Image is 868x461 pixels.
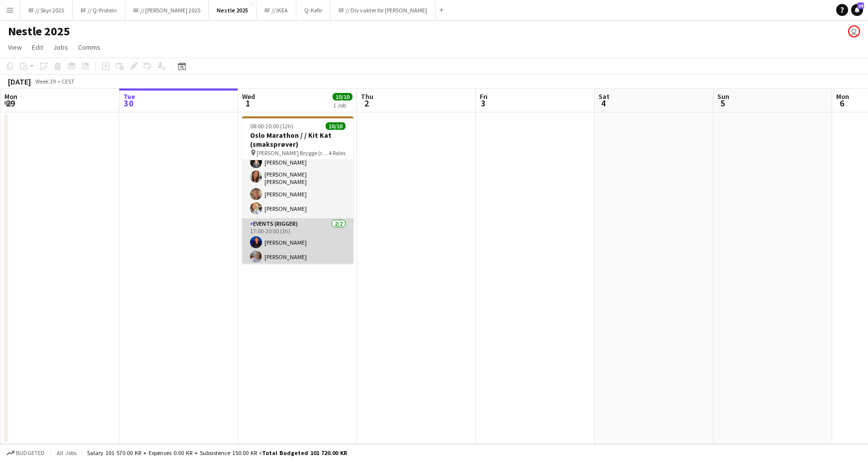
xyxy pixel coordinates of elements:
a: View [4,41,26,54]
app-card-role: Promotional Staffing (Sampling Staff)5/512:00-18:00 (6h)[PERSON_NAME][PERSON_NAME][PERSON_NAME] [... [242,124,353,218]
div: [DATE] [8,77,31,87]
button: RF // Q-Protein [73,0,125,20]
button: Nestle 2025 [209,0,257,20]
span: 6 [835,97,849,109]
button: RF // [PERSON_NAME] 2025 [125,0,209,20]
button: RF // IKEA [257,0,296,20]
div: Salary 101 570.00 KR + Expenses 0.00 KR + Subsistence 150.00 KR = [87,449,347,457]
a: Edit [28,41,47,54]
span: Thu [361,92,373,101]
a: Jobs [49,41,72,54]
span: Mon [836,92,849,101]
div: 1 Job [333,101,352,109]
span: Edit [32,43,43,52]
a: Comms [74,41,104,54]
button: RF // Skyr 2025 [20,0,73,20]
span: 30 [122,97,135,109]
span: Total Budgeted 101 720.00 KR [262,449,347,457]
h3: Oslo Marathon / / Kit Kat (smaksprøver) [242,131,353,149]
span: Wed [242,92,255,101]
button: Q-Kefir [296,0,331,20]
span: 29 [3,97,17,109]
span: 3 [478,97,488,109]
span: 08:00-20:00 (12h) [250,122,293,130]
span: 1 [241,97,255,109]
span: 4 Roles [329,149,346,157]
a: 29 [851,4,863,16]
button: Budgeted [5,448,46,459]
span: 2 [359,97,373,109]
span: 5 [716,97,729,109]
span: 10/10 [326,122,346,130]
span: 29 [857,2,864,9]
span: Sat [599,92,609,101]
span: 4 [597,97,609,109]
span: Jobs [53,43,68,52]
span: Tue [123,92,135,101]
span: 10/10 [333,93,352,100]
span: [PERSON_NAME] Brygge (rett over [PERSON_NAME]) [257,149,329,157]
app-card-role: Events (Rigger)2/217:00-20:00 (3h)[PERSON_NAME][PERSON_NAME] [242,218,353,267]
span: Sun [717,92,729,101]
div: CEST [62,78,75,85]
span: View [8,43,22,52]
span: All jobs [55,449,79,457]
span: Comms [78,43,100,52]
button: RF // Div vakter for [PERSON_NAME] [331,0,435,20]
span: Fri [480,92,488,101]
span: Mon [4,92,17,101]
span: Budgeted [16,450,45,457]
app-user-avatar: Fredrikke Moland Flesner [848,25,860,37]
app-job-card: 08:00-20:00 (12h)10/10Oslo Marathon / / Kit Kat (smaksprøver) [PERSON_NAME] Brygge (rett over [PE... [242,116,353,264]
h1: Nestle 2025 [8,24,70,39]
span: Week 39 [33,78,58,85]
